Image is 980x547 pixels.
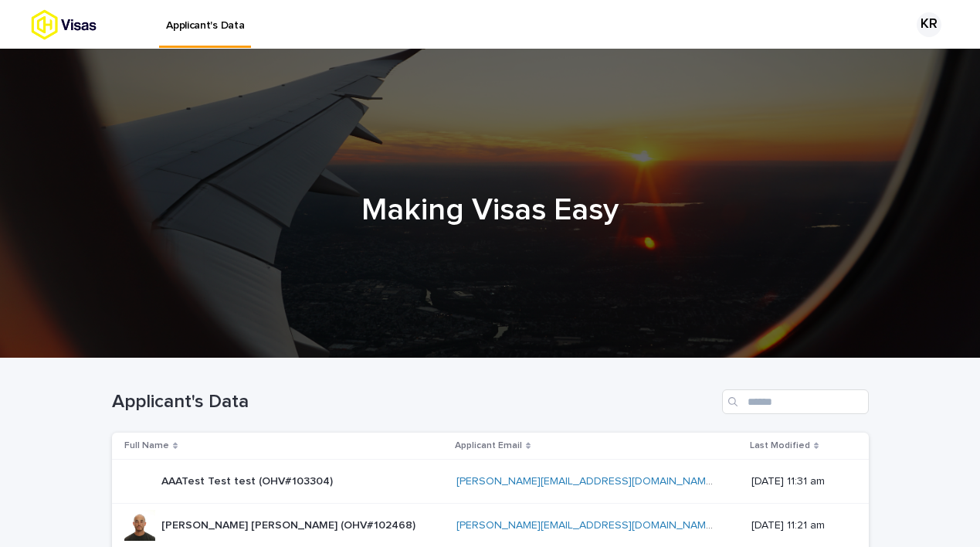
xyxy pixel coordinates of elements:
[455,437,522,454] p: Applicant Email
[456,476,715,487] a: [PERSON_NAME][EMAIL_ADDRESS][DOMAIN_NAME]
[31,9,151,40] img: tx8HrbJQv2PFQx4TXEq5
[161,472,336,488] p: AAATest Test test (OHV#103304)
[722,389,869,414] input: Search
[751,519,844,532] p: [DATE] 11:21 am
[750,437,810,454] p: Last Modified
[112,460,869,504] tr: AAATest Test test (OHV#103304)AAATest Test test (OHV#103304) [PERSON_NAME][EMAIL_ADDRESS][DOMAIN_...
[917,12,941,37] div: KR
[112,192,869,229] h1: Making Visas Easy
[161,516,419,532] p: Aaron Nyameke Leroy Alexander Edwards-Mavinga (OHV#102468)
[124,437,169,454] p: Full Name
[112,391,716,413] h1: Applicant's Data
[751,475,844,488] p: [DATE] 11:31 am
[456,520,715,531] a: [PERSON_NAME][EMAIL_ADDRESS][DOMAIN_NAME]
